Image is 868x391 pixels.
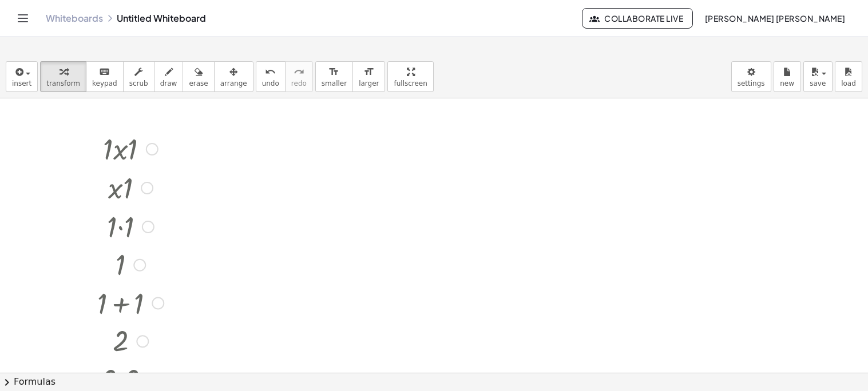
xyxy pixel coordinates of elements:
[285,61,313,92] button: redoredo
[291,79,307,87] span: redo
[294,65,304,79] i: redo
[695,8,854,29] button: [PERSON_NAME] [PERSON_NAME]
[835,61,862,92] button: load
[704,13,845,23] span: [PERSON_NAME] [PERSON_NAME]
[123,61,154,92] button: scrub
[189,79,208,87] span: erase
[592,13,683,23] span: Collaborate Live
[6,61,38,92] button: insert
[183,61,214,92] button: erase
[352,61,385,92] button: format_sizelarger
[394,79,427,87] span: fullscreen
[810,79,826,87] span: save
[315,61,353,92] button: format_sizesmaller
[154,61,184,92] button: draw
[803,61,833,92] button: save
[99,65,110,79] i: keyboard
[14,9,32,27] button: Toggle navigation
[328,65,339,79] i: format_size
[129,79,148,87] span: scrub
[841,79,856,87] span: load
[262,79,279,87] span: undo
[731,61,771,92] button: settings
[214,61,253,92] button: arrange
[40,61,86,92] button: transform
[220,79,247,87] span: arrange
[265,65,276,79] i: undo
[359,79,379,87] span: larger
[780,79,794,87] span: new
[387,61,433,92] button: fullscreen
[256,61,286,92] button: undoundo
[738,79,765,87] span: settings
[86,61,124,92] button: keyboardkeypad
[46,79,80,87] span: transform
[92,79,117,87] span: keypad
[774,61,801,92] button: new
[363,65,374,79] i: format_size
[322,79,347,87] span: smaller
[582,8,693,29] button: Collaborate Live
[12,79,31,87] span: insert
[160,79,177,87] span: draw
[46,13,103,24] a: Whiteboards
